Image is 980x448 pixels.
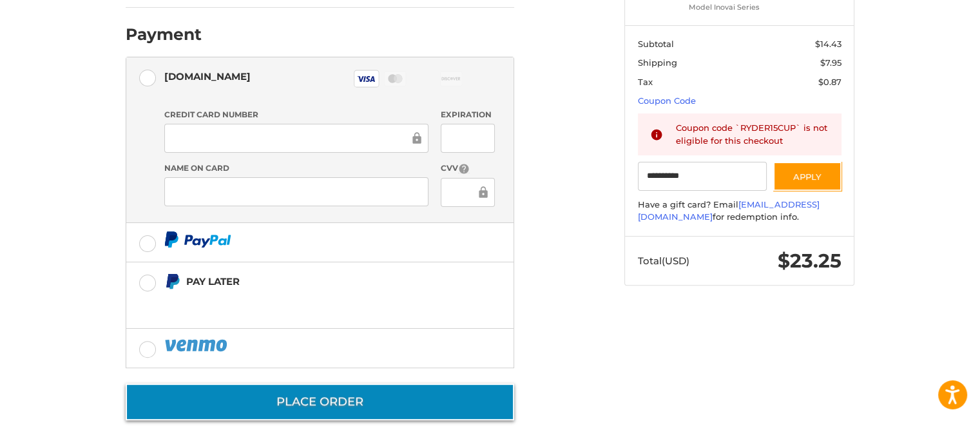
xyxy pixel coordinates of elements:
div: [DOMAIN_NAME] [164,66,251,87]
a: Coupon Code [638,95,696,106]
span: $14.43 [815,39,841,49]
label: Name on Card [164,162,428,174]
img: PayPal icon [164,231,231,248]
span: $0.87 [818,77,841,87]
iframe: PayPal Message 1 [164,292,434,313]
label: CVV [441,162,494,175]
div: Have a gift card? Email for redemption info. [638,199,841,224]
button: Place Order [126,384,514,420]
span: $7.95 [820,57,841,68]
div: Coupon code `RYDER15CUP` is not eligible for this checkout [676,122,829,147]
label: Credit Card Number [164,109,428,121]
h2: Payment [126,24,202,44]
button: Apply [773,162,841,191]
span: Subtotal [638,39,674,49]
label: Expiration [441,109,494,121]
input: Gift Certificate or Coupon Code [638,162,767,191]
span: $23.25 [778,249,841,273]
span: Total (USD) [638,255,689,267]
span: Tax [638,77,653,87]
img: Pay Later icon [164,273,180,289]
span: Shipping [638,57,677,68]
div: Pay Later [186,271,433,292]
img: PayPal icon [164,337,230,353]
li: Model Inovai Series [689,2,787,13]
